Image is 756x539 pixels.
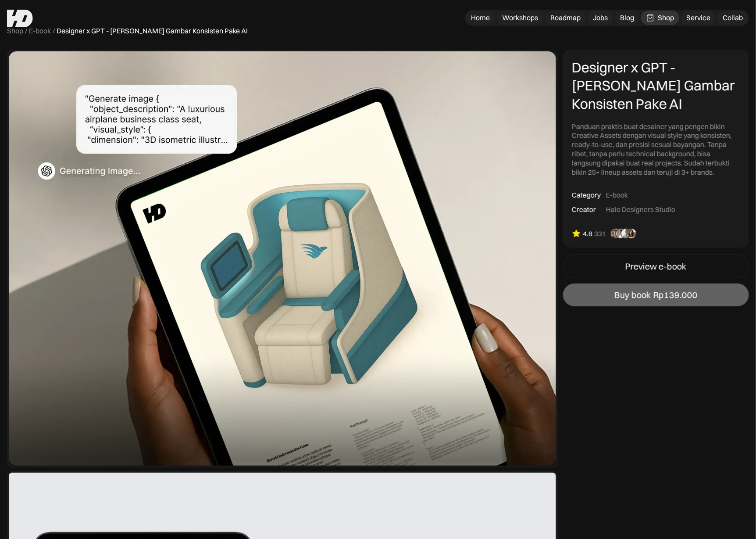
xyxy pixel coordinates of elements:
div: Roadmap [550,13,581,22]
div: / [53,26,55,36]
a: Workshops [497,11,543,25]
a: Blog [615,11,639,25]
div: Designer x GPT - [PERSON_NAME] Gambar Konsisten Pake AI [57,26,248,36]
a: Home [466,11,495,25]
div: 4.8 [583,229,592,238]
div: Shop [658,13,674,22]
div: Panduan praktis buat desainer yang pengen bikin Creative Assets dengan visual style yang konsiste... [572,122,740,177]
div: Halo Designers Studio [606,205,675,214]
div: E-book [606,190,628,200]
div: Buy book [614,290,651,300]
div: Home [471,13,490,22]
a: Collab [717,11,748,25]
div: Collab [723,13,743,22]
a: Preview e-book [563,255,749,278]
a: Roadmap [545,11,586,25]
div: Workshops [502,13,538,22]
div: Service [686,13,710,22]
a: Jobs [588,11,613,25]
div: 331 [594,229,606,238]
a: Shop [641,11,679,25]
div: Designer x GPT - [PERSON_NAME] Gambar Konsisten Pake AI [572,58,740,113]
div: Jobs [593,13,608,22]
div: Preview e-book [626,261,687,272]
div: Blog [620,13,634,22]
a: Service [681,11,716,25]
a: Buy bookRp139.000 [563,284,749,306]
div: Rp139.000 [653,290,698,300]
div: Creator [572,205,596,214]
div: Category [572,190,601,200]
